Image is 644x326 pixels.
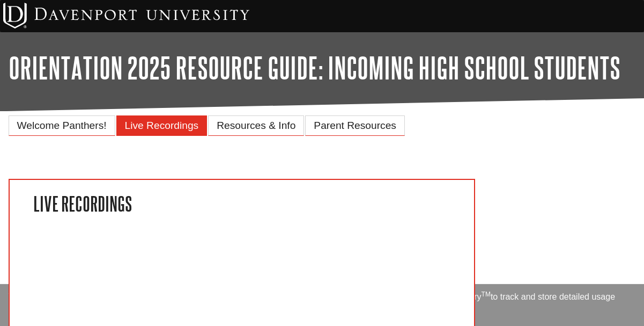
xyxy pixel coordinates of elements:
[217,120,295,131] span: Resources & Info
[482,291,491,298] sup: TM
[9,115,115,135] a: Welcome Panthers!
[125,120,199,131] span: Live Recordings
[3,3,249,28] img: Davenport University
[9,114,636,135] div: Guide Pages
[208,115,304,135] a: Resources & Info
[116,115,208,135] a: Live Recordings
[314,120,396,131] span: Parent Resources
[29,190,455,218] h2: Live Recordings
[9,52,636,84] h1: Orientation 2025 Resource Guide: Incoming High School Students
[17,120,107,131] span: Welcome Panthers!
[305,115,405,135] a: Parent Resources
